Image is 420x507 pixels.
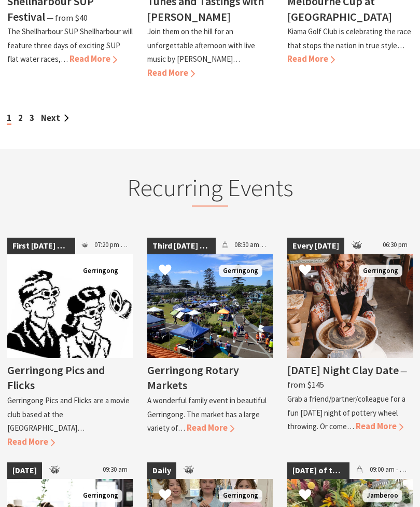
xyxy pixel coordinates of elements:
span: 09:00 am - 02:00 pm [365,462,413,479]
span: Third [DATE] of the Month [147,238,216,254]
button: Click to Favourite Gerringong Pics and Flicks [8,253,42,289]
span: [DATE] [7,462,42,479]
span: 09:30 am [97,462,133,479]
h4: Gerringong Pics and Flicks [7,363,105,393]
span: Read More [69,53,117,64]
button: Click to Favourite Friday Night Clay Date [288,253,322,289]
span: Every [DATE] [287,238,344,254]
span: Read More [287,53,335,64]
a: Next [41,113,69,124]
span: Gerringong [219,489,262,502]
span: [DATE] of the Month [287,462,349,479]
span: Read More [356,421,403,432]
p: Join them on the hill for an unforgettable afternoon with live music by [PERSON_NAME]… [147,26,255,64]
span: Gerringong [359,265,402,278]
p: Gerringong Pics and Flicks are a movie club based at the [GEOGRAPHIC_DATA]… [7,395,130,433]
span: 07:20 pm - 09:30 pm [89,238,133,254]
a: First [DATE] of the month 07:20 pm - 09:30 pm Gerringong Gerringong Pics and Flicks Gerringong Pi... [7,238,133,449]
p: Grab a friend/partner/colleague for a fun [DATE] night of pottery wheel throwing. Or come… [287,394,405,431]
span: Daily [147,462,176,479]
span: Gerringong [79,265,122,278]
span: Read More [187,422,234,433]
span: 08:30 am - 01:30 pm [229,238,273,254]
img: Photo shows female sitting at pottery wheel with hands on a ball of clay [287,254,413,358]
h4: [DATE] Night Clay Date [287,363,399,377]
p: A wonderful family event in beautiful Gerringong. The market has a large variety of… [147,395,267,433]
a: Third [DATE] of the Month 08:30 am - 01:30 pm Christmas Market and Street Parade Gerringong Gerri... [147,238,273,449]
span: ⁠— from $40 [47,12,88,23]
p: The Shellharbour SUP Shellharbour will feature three days of exciting SUP flat water races,… [7,26,133,64]
button: Click to Favourite Gerringong Rotary Markets [148,253,182,289]
span: Jamberoo [362,489,402,502]
span: Gerringong [79,489,122,502]
a: 2 [18,113,23,124]
h4: Gerringong Rotary Markets [147,363,239,393]
span: Gerringong [219,265,262,278]
span: First [DATE] of the month [7,238,75,254]
img: Christmas Market and Street Parade [147,254,273,358]
a: 3 [30,113,34,124]
a: Every [DATE] 06:30 pm Photo shows female sitting at pottery wheel with hands on a ball of clay Ge... [287,238,413,449]
span: Read More [7,436,55,447]
span: 1 [7,113,11,125]
span: Read More [147,67,195,78]
h2: Recurring Events [74,173,346,207]
span: 06:30 pm [377,238,413,254]
p: Kiama Golf Club is celebrating the race that stops the nation in true style… [287,26,411,50]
